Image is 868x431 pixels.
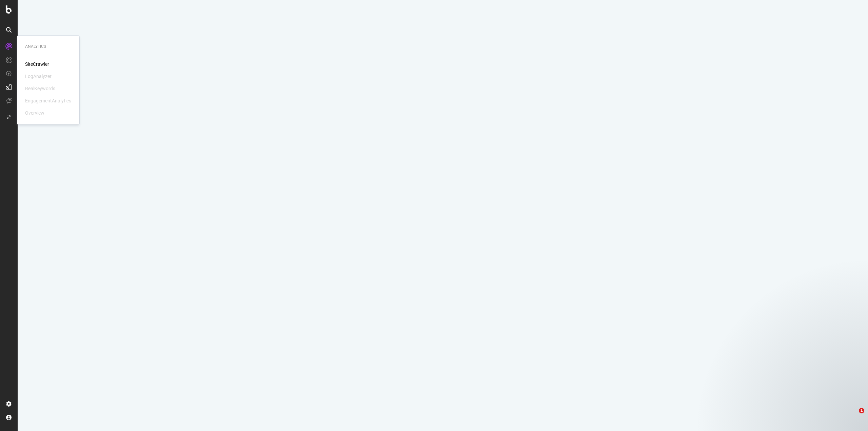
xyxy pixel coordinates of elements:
a: SiteCrawler [25,61,49,67]
div: Overview [25,110,44,116]
span: 1 [859,408,864,413]
div: LogAnalyzer [25,73,52,80]
div: EngagementAnalytics [25,97,71,104]
div: Analytics [25,44,71,50]
div: RealKeywords [25,85,55,92]
iframe: Intercom live chat [845,408,861,424]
